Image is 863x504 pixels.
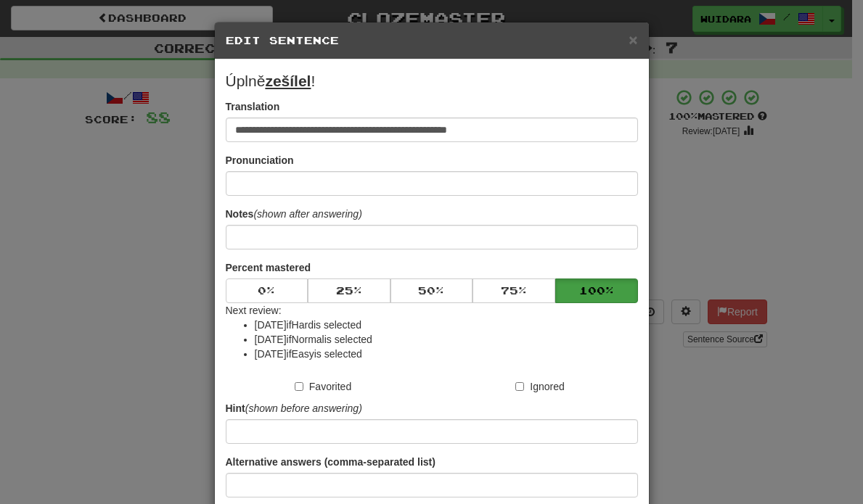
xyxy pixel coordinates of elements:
[226,278,638,303] div: Percent mastered
[629,31,637,48] span: ×
[255,347,638,361] li: [DATE] if Easy is selected
[226,153,294,168] label: Pronunciation
[226,278,308,303] button: 0%
[245,402,362,414] em: (shown before answering)
[226,207,362,221] label: Notes
[265,73,311,89] u: zešílel
[226,33,638,48] h5: Edit Sentence
[308,278,390,303] button: 25%
[255,332,638,347] li: [DATE] if Normal is selected
[515,382,524,391] input: Ignored
[226,260,311,275] label: Percent mastered
[555,278,638,303] button: 100%
[295,382,303,391] input: Favorited
[473,278,555,303] button: 75%
[226,455,435,469] label: Alternative answers (comma-separated list)
[253,208,361,220] em: (shown after answering)
[515,379,564,394] label: Ignored
[629,32,637,47] button: Close
[390,278,473,303] button: 50%
[295,379,351,394] label: Favorited
[255,318,638,332] li: [DATE] if Hard is selected
[226,303,638,361] div: Next review:
[226,401,362,416] label: Hint
[226,70,638,92] p: Úplně !
[226,99,280,114] label: Translation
